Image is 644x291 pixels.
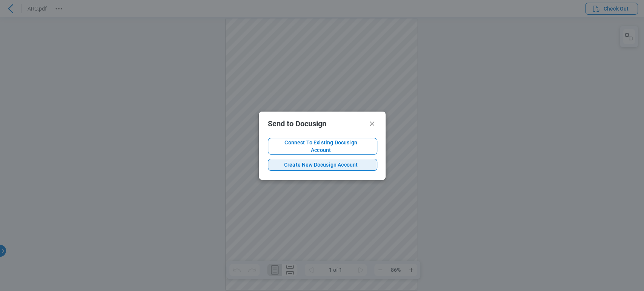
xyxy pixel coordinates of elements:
button: Void Signing Dialog [367,119,377,128]
span: Create New Docusign Account [274,161,368,168]
button: Create New Docusign Account [268,159,377,171]
span: Connect To Existing Docusign Account [274,139,368,154]
h2: Send to Docusign [268,119,364,128]
button: Connect To Existing Docusign Account [268,138,377,155]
